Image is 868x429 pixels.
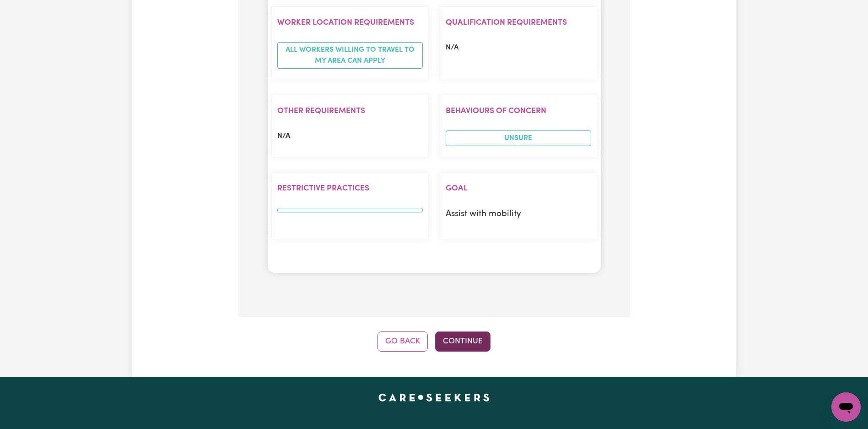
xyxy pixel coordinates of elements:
[446,18,591,27] h2: Qualification requirements
[831,392,861,422] iframe: Button to launch messaging window
[446,208,591,221] p: Assist with mobility
[277,132,290,140] span: N/A
[277,106,423,116] h2: Other requirements
[435,331,491,352] button: Continue
[446,44,458,51] span: N/A
[277,184,423,193] h2: Restrictive Practices
[446,106,591,116] h2: Behaviours of Concern
[446,184,591,193] h2: Goal
[277,18,423,27] h2: Worker location requirements
[377,331,428,352] button: Go Back
[277,42,423,69] span: All workers willing to travel to my area can apply
[446,130,591,146] span: UNSURE
[378,394,490,401] a: Careseekers home page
